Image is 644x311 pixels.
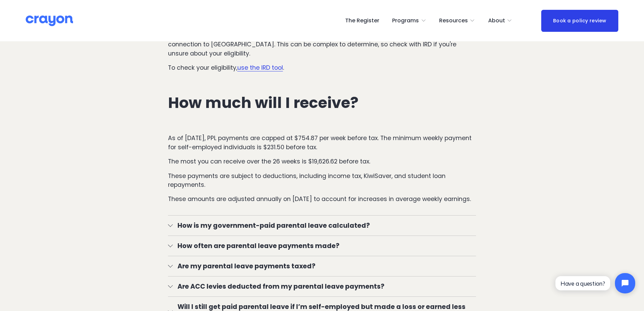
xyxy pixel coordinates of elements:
[541,10,618,32] a: Book a policy review
[439,15,475,26] a: folder dropdown
[392,16,419,26] span: Programs
[26,15,73,27] img: Crayon
[173,282,476,291] span: Are ACC levies deducted from my parental leave payments?
[168,31,476,58] p: Non-citizens or non-[DEMOGRAPHIC_DATA] may qualify for paid parental leave if they have a suffici...
[168,276,476,296] button: Are ACC levies deducted from my parental leave payments?
[168,195,476,203] p: These amounts are adjusted annually on [DATE] to account for increases in average weekly earnings.
[168,157,476,166] p: The most you can receive over the 26 weeks is $19,626.62 before tax.
[168,216,476,236] button: How is my government-paid parental leave calculated?
[173,241,476,251] span: How often are parental leave payments made?
[439,16,468,26] span: Resources
[173,261,476,271] span: Are my parental leave payments taxed?
[168,63,476,72] p: To check your eligibility, .
[168,94,476,111] h2: How much will I receive?
[488,16,505,26] span: About
[392,15,426,26] a: folder dropdown
[237,64,283,72] a: use the IRD tool
[168,236,476,256] button: How often are parental leave payments made?
[345,15,379,26] a: The Register
[550,267,641,299] iframe: Tidio Chat
[168,172,476,190] p: These payments are subject to deductions, including income tax, KiwiSaver, and student loan repay...
[168,134,476,152] p: As of [DATE], PPL payments are capped at $754.87 per week before tax. The minimum weekly payment ...
[168,256,476,276] button: Are my parental leave payments taxed?
[488,15,512,26] a: folder dropdown
[173,221,476,230] span: How is my government-paid parental leave calculated?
